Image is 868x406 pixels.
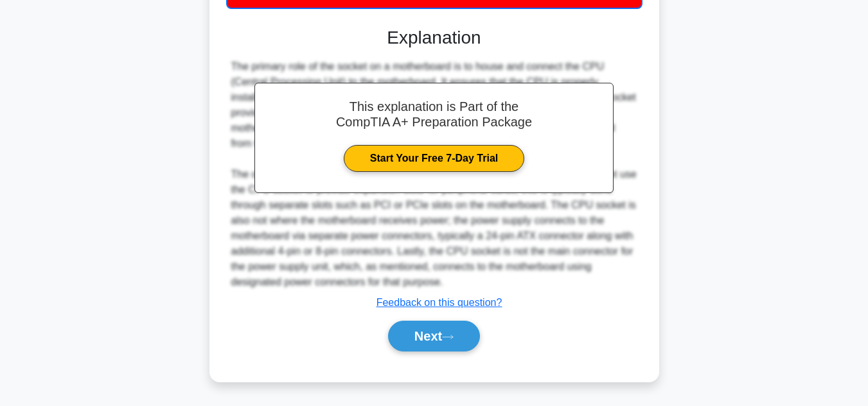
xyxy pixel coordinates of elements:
[234,27,635,49] h3: Explanation
[376,297,502,308] a: Feedback on this question?
[231,59,637,290] div: The primary role of the socket on a motherboard is to house and connect the CPU (Central Processi...
[344,145,524,172] a: Start Your Free 7-Day Trial
[388,321,480,351] button: Next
